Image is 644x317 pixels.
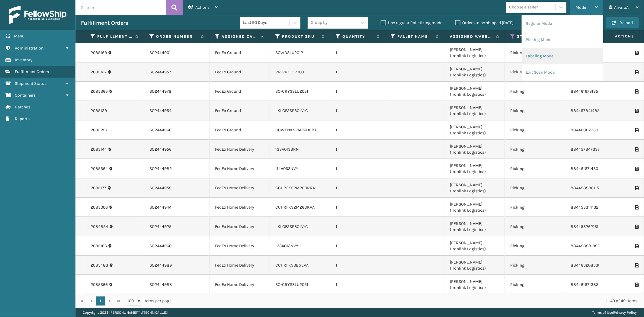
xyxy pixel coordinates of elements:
[180,298,637,304] div: 1 - 49 of 49 items
[91,185,106,191] a: 2085177
[522,32,603,48] li: Picking Mode
[505,217,565,236] td: Picking
[575,5,586,10] span: Mode
[330,256,385,275] td: 1
[144,178,210,198] td: SO2444959
[15,116,30,121] span: Reports
[83,308,168,317] p: Copyright 2023 [PERSON_NAME]™ v [TECHNICAL_ID]
[144,101,210,120] td: SO2444954
[330,178,385,198] td: 1
[571,243,600,248] a: 884458981992
[635,147,638,152] i: Print Label
[144,217,210,236] td: SO2444925
[210,256,270,275] td: FedEx Home Delivery
[275,166,298,171] a: 114A063NVY
[571,205,598,210] a: 884455314132
[444,256,505,275] td: [PERSON_NAME] (Ironlink Logistics)
[635,51,638,55] i: Print Label
[210,217,270,236] td: FedEx Home Delivery
[275,263,309,268] a: CCHRFKS3BGEVA
[505,256,565,275] td: Picking
[15,46,43,51] span: Administration
[144,43,210,62] td: SO2444961
[522,64,603,81] li: Exit Scan Mode
[275,185,315,191] a: CCHRFKS2M26BRRA
[156,34,198,39] label: Order Number
[91,282,108,288] a: 2085366
[505,140,565,159] td: Picking
[571,127,598,133] a: 884460117330
[397,34,433,39] label: Pallet Name
[505,120,565,140] td: Picking
[635,167,638,171] i: Print Label
[210,82,270,101] td: FedEx Ground
[311,20,328,26] div: Group by
[571,147,600,152] a: 884457847336
[15,69,49,74] span: Fulfillment Orders
[91,69,107,75] a: 2085127
[210,62,270,82] td: FedEx Ground
[91,50,107,56] a: 2085169
[444,217,505,236] td: [PERSON_NAME] (Ironlink Logistics)
[330,217,385,236] td: 1
[505,101,565,120] td: Picking
[282,34,319,39] label: Product SKU
[275,282,308,287] a: SC-CRYS3LU2051
[330,140,385,159] td: 1
[275,127,317,133] a: CCWENKS2M26DGRA
[635,205,638,210] i: Print Label
[635,225,638,229] i: Print Label
[571,166,598,171] a: 884461671430
[144,256,210,275] td: SO2444989
[635,70,638,74] i: Print Label
[144,236,210,256] td: SO2444960
[275,243,298,248] a: 133A013NVY
[444,62,505,82] td: [PERSON_NAME] (Ironlink Logistics)
[9,6,66,24] img: logo
[444,43,505,62] td: [PERSON_NAME] (Ironlink Logistics)
[444,178,505,198] td: [PERSON_NAME] (Ironlink Logistics)
[509,4,538,11] div: Choose a seller
[127,298,136,304] span: 100
[330,120,385,140] td: 1
[455,20,514,25] label: Orders to be shipped [DATE]
[91,224,108,230] a: 2084854
[15,93,36,98] span: Containers
[571,282,598,287] a: 884461671382
[14,34,24,39] span: Menu
[505,62,565,82] td: Picking
[505,43,565,62] td: Picking
[210,178,270,198] td: FedEx Home Delivery
[592,308,637,317] div: |
[210,140,270,159] td: FedEx Home Delivery
[505,236,565,256] td: Picking
[195,5,210,10] span: Actions
[15,104,30,110] span: Batches
[15,57,33,62] span: Inventory
[96,296,105,306] a: 1
[91,262,108,268] a: 2085483
[275,89,308,94] a: SC-CRYS3LU2051
[444,101,505,120] td: [PERSON_NAME] (Ironlink Logistics)
[517,34,553,39] label: Status
[635,244,638,248] i: Print Label
[81,19,128,27] h3: Fulfillment Orders
[97,34,132,39] label: Fulfillment Order Id
[381,20,442,25] label: Use regular Palletizing mode
[635,263,638,267] i: Print Label
[91,108,107,114] a: 2085139
[15,81,46,86] span: Shipment Status
[571,89,598,94] a: 884461673135
[592,310,613,315] a: Terms of Use
[330,159,385,178] td: 1
[635,89,638,94] i: Print Label
[571,263,601,268] a: 884463208338
[243,20,290,26] div: Last 90 Days
[505,198,565,217] td: Picking
[571,224,598,229] a: 884453262161
[210,120,270,140] td: FedEx Ground
[444,82,505,101] td: [PERSON_NAME] (Ironlink Logistics)
[444,236,505,256] td: [PERSON_NAME] (Ironlink Logistics)
[91,146,107,152] a: 2085144
[210,236,270,256] td: FedEx Home Delivery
